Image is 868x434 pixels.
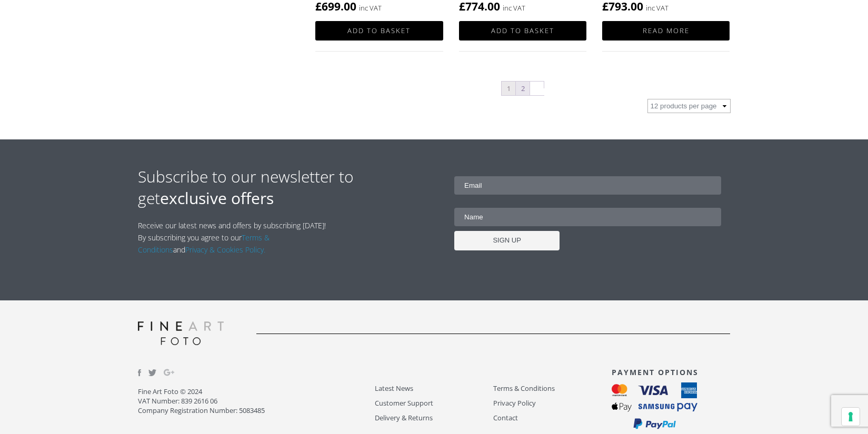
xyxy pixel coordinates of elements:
[516,82,530,95] a: Page 2
[164,367,174,378] img: Google_Plus.svg
[375,382,493,395] a: Latest News
[502,82,515,95] span: Page 1
[503,2,525,14] strong: inc VAT
[842,408,860,426] button: Your consent preferences for tracking technologies
[459,21,586,41] a: Add to basket: “Canon imagePROGRAF PRO-4000 Roll Unit RU-41”
[375,412,493,424] a: Delivery & Returns
[493,412,612,424] a: Contact
[602,21,730,41] a: Read more about “Canon imagePROGRAF PRO-2100 Roll Unit RU-23”
[612,382,697,430] img: payment_options.svg
[138,321,224,345] img: logo-grey.svg
[138,166,434,209] h2: Subscribe to our newsletter to get
[148,369,157,376] img: twitter.svg
[185,245,265,255] a: Privacy & Cookies Policy.
[138,369,141,376] img: facebook.svg
[493,382,612,395] a: Terms & Conditions
[315,21,443,41] a: Add to basket: “Canon imagePROGRAF PRO-2000 Roll Unit RU-21”
[138,387,375,415] p: Fine Art Foto © 2024 VAT Number: 839 2616 06 Company Registration Number: 5083485
[138,219,332,256] p: Receive our latest news and offers by subscribing [DATE]! By subscribing you agree to our and
[646,2,669,14] strong: inc VAT
[612,367,730,377] h3: PAYMENT OPTIONS
[160,187,274,209] strong: exclusive offers
[454,208,721,226] input: Name
[454,231,560,250] input: SIGN UP
[493,397,612,409] a: Privacy Policy
[375,397,493,409] a: Customer Support
[359,2,382,14] strong: inc VAT
[315,80,730,99] nav: Product Pagination
[454,176,721,195] input: Email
